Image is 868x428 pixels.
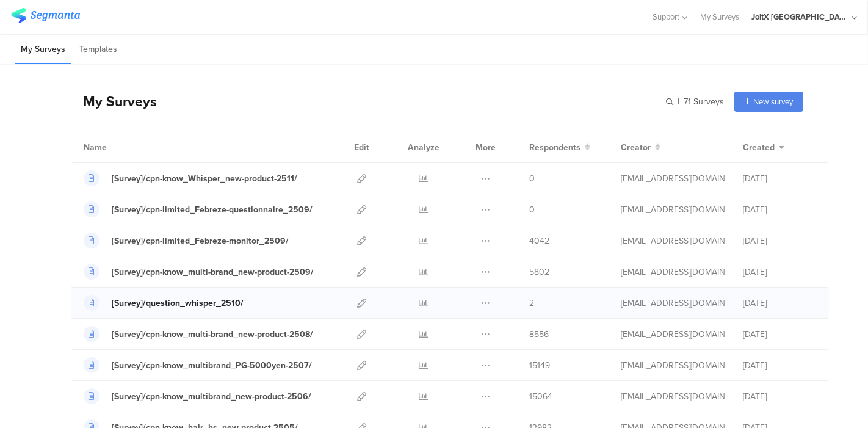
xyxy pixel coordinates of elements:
[621,203,725,216] div: kumai.ik@pg.com
[112,390,311,403] div: [Survey]/cpn-know_multibrand_new-product-2506/
[84,170,297,186] a: [Survey]/cpn-know_Whisper_new-product-2511/
[743,390,816,403] div: [DATE]
[621,266,725,278] div: kumai.ik@pg.com
[112,266,314,278] div: [Survey]/cpn-know_multi-brand_new-product-2509/
[743,141,784,154] button: Created
[529,141,590,154] button: Respondents
[751,11,849,23] div: JoltX [GEOGRAPHIC_DATA]
[84,264,314,280] a: [Survey]/cpn-know_multi-brand_new-product-2509/
[112,234,289,247] div: [Survey]/cpn-limited_Febreze-monitor_2509/
[743,266,816,278] div: [DATE]
[112,297,244,310] div: [Survey]/question_whisper_2510/
[529,297,534,310] span: 2
[112,172,297,185] div: [Survey]/cpn-know_Whisper_new-product-2511/
[84,233,289,248] a: [Survey]/cpn-limited_Febreze-monitor_2509/
[71,91,157,112] div: My Surveys
[529,328,549,341] span: 8556
[112,203,313,216] div: [Survey]/cpn-limited_Febreze-questionnaire_2509/
[529,359,550,372] span: 15149
[743,297,816,310] div: [DATE]
[621,390,725,403] div: kumai.ik@pg.com
[84,295,244,311] a: [Survey]/question_whisper_2510/
[743,328,816,341] div: [DATE]
[753,96,793,107] span: New survey
[112,359,312,372] div: [Survey]/cpn-know_multibrand_PG-5000yen-2507/
[84,326,313,342] a: [Survey]/cpn-know_multi-brand_new-product-2508/
[529,172,535,185] span: 0
[621,141,660,154] button: Creator
[84,201,313,217] a: [Survey]/cpn-limited_Febreze-questionnaire_2509/
[621,359,725,372] div: kumai.ik@pg.com
[653,11,680,23] span: Support
[743,359,816,372] div: [DATE]
[529,203,535,216] span: 0
[15,35,71,64] li: My Surveys
[112,328,313,341] div: [Survey]/cpn-know_multi-brand_new-product-2508/
[621,141,651,154] span: Creator
[529,234,549,247] span: 4042
[529,390,552,403] span: 15064
[676,95,681,108] span: |
[74,35,123,64] li: Templates
[472,132,499,162] div: More
[743,234,816,247] div: [DATE]
[84,141,157,154] div: Name
[349,132,375,162] div: Edit
[621,328,725,341] div: kumai.ik@pg.com
[405,132,442,162] div: Analyze
[621,172,725,185] div: kumai.ik@pg.com
[84,388,311,404] a: [Survey]/cpn-know_multibrand_new-product-2506/
[684,95,724,108] span: 71 Surveys
[621,234,725,247] div: kumai.ik@pg.com
[529,266,549,278] span: 5802
[84,357,312,373] a: [Survey]/cpn-know_multibrand_PG-5000yen-2507/
[743,203,816,216] div: [DATE]
[621,297,725,310] div: kumai.ik@pg.com
[529,141,580,154] span: Respondents
[11,8,80,23] img: segmanta logo
[743,172,816,185] div: [DATE]
[743,141,775,154] span: Created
